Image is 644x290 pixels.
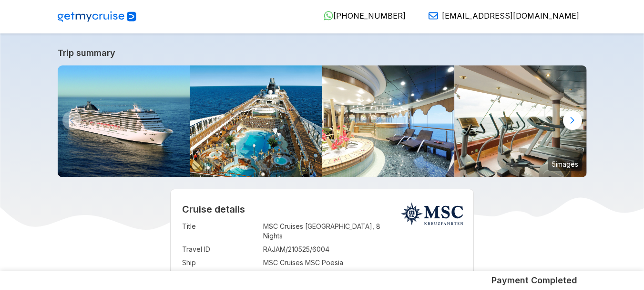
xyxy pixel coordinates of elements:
img: Email [429,11,438,21]
h5: Payment Completed [491,275,577,286]
img: po_public_area_sport_06.jpg [454,65,587,177]
td: Travel ID [182,243,258,256]
img: po_public_area_entertainment_leisure_05.jpg [190,65,322,177]
span: [EMAIL_ADDRESS][DOMAIN_NAME] [442,11,579,21]
td: Ship [182,256,258,269]
td: 2 Adults [263,269,462,283]
img: WhatsApp [324,11,333,21]
a: Trip summary [58,48,587,58]
td: : [258,243,263,256]
td: MSC Cruises [GEOGRAPHIC_DATA], 8 Nights [263,220,462,243]
a: [PHONE_NUMBER] [316,11,406,21]
a: [EMAIL_ADDRESS][DOMAIN_NAME] [421,11,579,21]
td: RAJAM/210525/6004 [263,243,462,256]
td: : [258,220,263,243]
td: : [258,269,263,283]
img: po_public_area_spa_04.jpg [322,65,455,177]
td: : [258,256,263,269]
span: [PHONE_NUMBER] [333,11,406,21]
h2: Cruise details [182,204,462,215]
small: 5 images [548,157,582,171]
td: MSC Cruises MSC Poesia [263,256,462,269]
td: Number of passengers [182,269,258,283]
td: Title [182,220,258,243]
img: msc-poesia_bow_orientation-right_sea_2480.jpg [58,65,190,177]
